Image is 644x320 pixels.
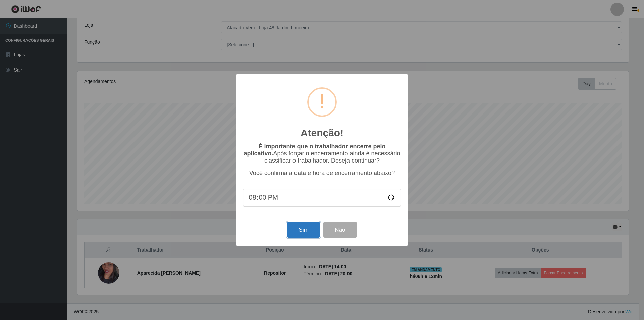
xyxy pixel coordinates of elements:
button: Sim [287,222,320,238]
p: Você confirma a data e hora de encerramento abaixo? [243,170,401,177]
b: É importante que o trabalhador encerre pelo aplicativo. [244,143,385,157]
button: Não [323,222,357,238]
h2: Atenção! [301,127,343,139]
p: Após forçar o encerramento ainda é necessário classificar o trabalhador. Deseja continuar? [243,143,401,164]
